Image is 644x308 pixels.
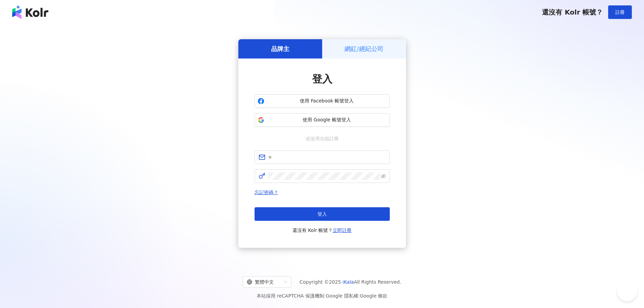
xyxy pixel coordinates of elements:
[301,135,343,142] span: 或使用信箱註冊
[292,226,352,234] span: 還沒有 Kolr 帳號？
[255,190,278,195] a: 忘記密碼？
[358,293,360,299] span: |
[312,73,332,85] span: 登入
[608,5,632,19] button: 註冊
[267,98,387,104] span: 使用 Facebook 帳號登入
[247,277,281,287] div: 繁體中文
[300,278,401,286] span: Copyright © 2025 All Rights Reserved.
[344,45,383,53] h5: 網紅/經紀公司
[271,45,289,53] h5: 品牌主
[12,5,48,19] img: logo
[542,8,603,16] span: 還沒有 Kolr 帳號？
[324,293,326,299] span: |
[342,279,354,285] a: iKala
[317,211,327,217] span: 登入
[257,292,387,300] span: 本站採用 reCAPTCHA 保護機制
[381,174,386,179] span: eye-invisible
[615,9,625,15] span: 註冊
[360,293,387,299] a: Google 條款
[617,281,637,301] iframe: Help Scout Beacon - Open
[326,293,358,299] a: Google 隱私權
[255,113,390,127] button: 使用 Google 帳號登入
[333,228,352,233] a: 立即註冊
[255,94,390,108] button: 使用 Facebook 帳號登入
[255,207,390,221] button: 登入
[267,117,387,123] span: 使用 Google 帳號登入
